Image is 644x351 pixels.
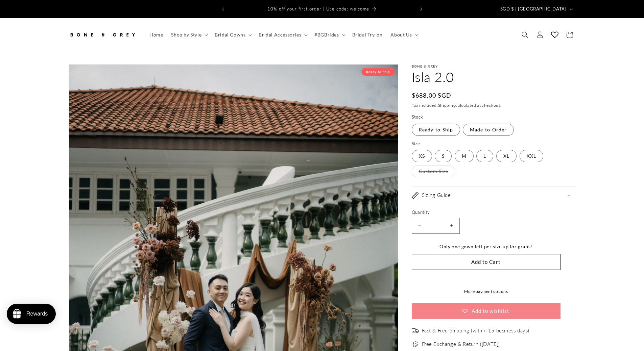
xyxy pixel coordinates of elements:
summary: About Us [386,28,421,42]
p: Bone & Grey [412,64,576,68]
h1: Isla 2.0 [412,68,576,86]
label: Made-to-Order [463,124,514,136]
img: exchange_2.png [412,341,419,348]
span: About Us [390,32,412,38]
div: Only one gown left per size up for grabs! [412,242,560,251]
summary: Sizing Guide [412,187,576,204]
span: Bridal Accessories [259,32,301,38]
label: S [435,150,452,162]
summary: Bridal Accessories [255,28,310,42]
span: #BGBrides [314,32,339,38]
label: XL [496,150,517,162]
div: Tax included. calculated at checkout. [412,102,576,109]
label: Quantity [412,209,560,216]
button: Next announcement [414,3,429,16]
label: XS [412,150,432,162]
label: Custom Size [412,165,455,177]
span: Bridal Gowns [215,32,245,38]
button: Add to Cart [412,254,560,270]
span: $688.00 SGD [412,91,452,100]
button: SGD $ | [GEOGRAPHIC_DATA] [496,3,576,16]
button: Previous announcement [216,3,231,16]
label: M [455,150,474,162]
span: Fast & Free Shipping (within 15 business days) [422,327,530,334]
a: Bone and Grey Bridal [66,25,139,45]
a: Shipping [438,103,456,108]
span: 10% off your first order | Use code: welcome [267,6,369,11]
div: Rewards [26,311,48,317]
label: XXL [520,150,543,162]
span: Shop by Style [171,32,201,38]
button: Add to wishlist [412,303,560,319]
span: Free Exchange & Return ([DATE]) [422,341,500,348]
span: SGD $ | [GEOGRAPHIC_DATA] [500,6,567,12]
a: Home [145,28,167,42]
span: Bridal Try-on [352,32,383,38]
span: Home [149,32,163,38]
legend: Stock [412,114,424,121]
label: Ready-to-Ship [412,124,460,136]
a: More payment options [412,289,560,295]
legend: Size [412,141,421,147]
summary: Bridal Gowns [211,28,255,42]
label: L [476,150,493,162]
a: Bridal Try-on [348,28,387,42]
h2: Sizing Guide [422,192,451,199]
summary: #BGBrides [310,28,348,42]
summary: Search [518,27,532,42]
img: Bone and Grey Bridal [69,27,136,42]
summary: Shop by Style [167,28,211,42]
